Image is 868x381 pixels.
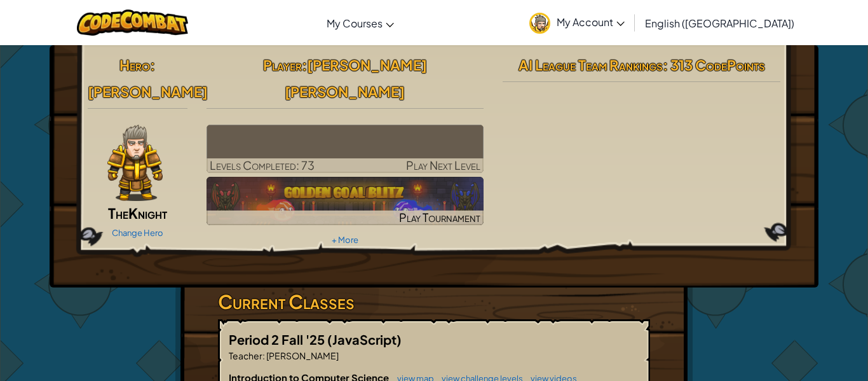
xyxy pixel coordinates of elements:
a: Change Hero [112,228,163,238]
a: English ([GEOGRAPHIC_DATA]) [639,6,801,40]
a: Play Next Level [207,125,484,173]
span: : [302,56,307,74]
span: [PERSON_NAME] [PERSON_NAME] [285,56,427,100]
img: knight-pose.png [107,125,163,201]
span: [PERSON_NAME] [265,350,339,361]
a: My Account [523,3,631,43]
span: [PERSON_NAME] [88,83,208,100]
h3: Current Classes [218,287,650,316]
span: : [150,56,155,74]
span: English ([GEOGRAPHIC_DATA]) [645,17,794,30]
span: Play Next Level [406,158,480,172]
span: AI League Team Rankings [519,56,663,74]
span: Hero [119,56,150,74]
img: avatar [529,13,550,34]
span: Teacher [229,350,262,361]
a: + More [332,235,358,245]
span: : 313 CodePoints [663,56,765,74]
span: Knight [128,204,167,222]
span: Period 2 Fall '25 [229,331,327,347]
span: My Account [557,15,625,29]
span: My Courses [327,17,383,30]
span: Levels Completed: 73 [210,158,315,172]
span: Play Tournament [399,210,480,225]
span: The [108,204,128,222]
a: My Courses [320,6,400,40]
img: CodeCombat logo [77,10,188,36]
span: Player [263,56,302,74]
span: : [262,350,265,361]
a: Play Tournament [207,177,484,225]
img: Golden Goal [207,177,484,225]
span: (JavaScript) [327,331,402,347]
